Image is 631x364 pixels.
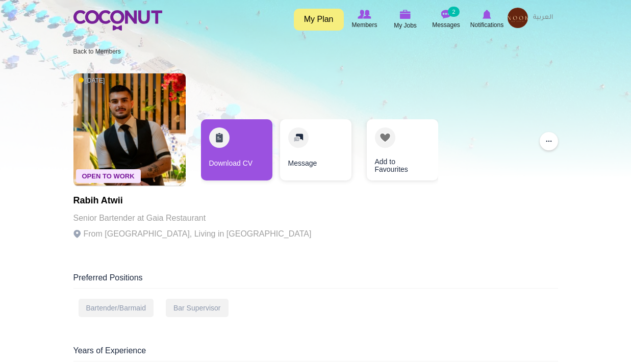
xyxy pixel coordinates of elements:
[367,119,438,180] a: Add to Favourites
[358,10,371,19] img: Browse Members
[432,20,460,30] span: Messages
[79,299,154,317] div: Bartender/Barmaid
[467,8,508,31] a: Notifications Notifications
[73,10,162,31] img: Home
[359,119,431,186] div: 3 / 3
[351,20,377,30] span: Members
[385,8,426,32] a: My Jobs My Jobs
[166,299,229,317] div: Bar Supervisor
[294,9,344,31] a: My Plan
[280,119,351,180] a: Message
[470,20,503,30] span: Notifications
[540,132,558,150] button: ...
[448,7,459,17] small: 2
[344,8,385,31] a: Browse Members Members
[73,196,312,206] h1: Rabih Atwii
[426,8,467,31] a: Messages Messages 2
[400,10,411,19] img: My Jobs
[73,227,312,241] p: From [GEOGRAPHIC_DATA], Living in [GEOGRAPHIC_DATA]
[483,10,491,19] img: Notifications
[73,345,558,361] div: Years of Experience
[394,20,417,31] span: My Jobs
[280,119,351,186] div: 2 / 3
[73,211,312,225] p: Senior Bartender at Gaia Restaurant
[76,169,141,183] span: Open To Work
[201,119,272,186] div: 1 / 3
[528,8,558,28] a: العربية
[73,272,558,289] div: Preferred Positions
[73,48,121,55] a: Back to Members
[441,10,451,19] img: Messages
[79,76,105,85] span: [DATE]
[201,119,272,180] a: Download CV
